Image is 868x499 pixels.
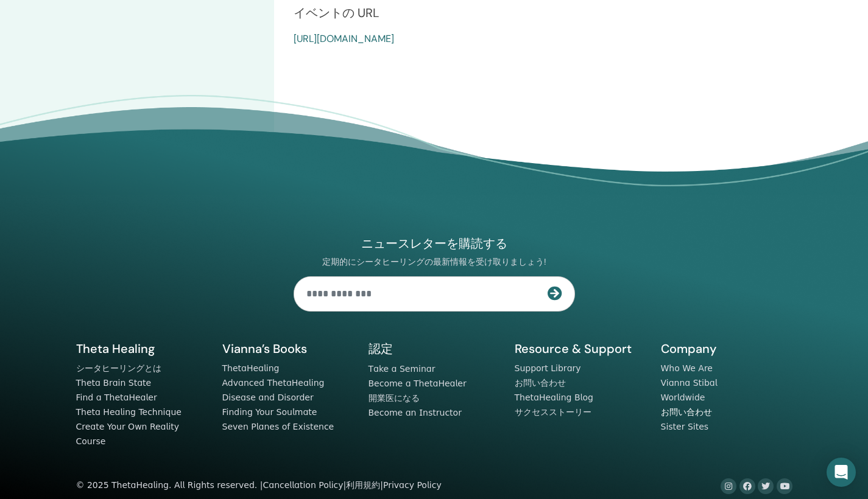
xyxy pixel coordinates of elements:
a: Support Library [515,363,581,373]
a: ThetaHealing Blog [515,393,593,402]
a: Advanced ThetaHealing [222,378,325,388]
a: Find a ThetaHealer [76,393,157,402]
a: Finding Your Soulmate [222,407,317,417]
a: Create Your Own Reality Course [76,422,180,446]
a: お問い合わせ [515,378,566,388]
h5: 認定 [369,341,500,357]
h5: Theta Healing [76,341,208,357]
a: Seven Planes of Existence [222,422,334,431]
a: Sister Sites [661,422,709,431]
a: Become a ThetaHealer [369,379,467,388]
a: Disease and Disorder [222,393,314,402]
a: [URL][DOMAIN_NAME] [294,32,394,45]
a: Become an Instructor [369,408,462,417]
a: サクセスストーリー [515,407,591,417]
p: イベントの URL [294,4,833,22]
a: お問い合わせ [661,407,712,417]
h4: ニュースレターを購読する [294,236,575,252]
a: Who We Are [661,363,713,373]
a: Theta Healing Technique [76,407,182,417]
h5: Vianna’s Books [222,341,354,357]
a: 利用規約 [346,480,380,490]
a: シータヒーリングとは [76,363,161,373]
h5: Resource & Support [515,341,646,357]
a: Vianna Stibal [661,378,718,388]
div: © 2025 ThetaHealing. All Rights reserved. | | | [76,478,442,493]
h5: Company [661,341,792,357]
a: 開業医になる [369,393,420,403]
a: Worldwide [661,393,705,402]
p: 定期的にシータヒーリングの最新情報を受け取りましょう! [294,256,575,268]
a: Privacy Policy [383,480,442,490]
a: Take a Seminar [369,364,436,374]
a: Cancellation Policy [263,480,343,490]
div: Open Intercom Messenger [827,458,856,487]
a: ThetaHealing [222,363,280,373]
a: Theta Brain State [76,378,152,388]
